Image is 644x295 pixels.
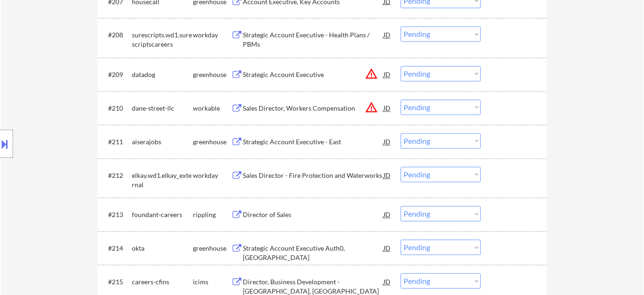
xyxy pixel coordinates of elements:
div: Director of Sales [243,211,384,220]
div: icims [193,278,231,287]
div: JD [383,206,392,223]
button: warning_amber [365,101,378,114]
div: Strategic Account Executive - East [243,138,384,147]
div: #214 [108,244,124,253]
div: JD [383,66,392,83]
div: JD [383,100,392,117]
div: Strategic Account Executive - Health Plans / PBMs [243,31,384,49]
div: surescripts.wd1.surescriptscareers [132,31,193,49]
div: okta [132,244,193,253]
div: Strategic Account Executive [243,70,384,80]
div: greenhouse [193,244,231,253]
div: careers-cfins [132,278,193,287]
div: Sales Director - Fire Protection and Waterworks [243,171,384,181]
div: rippling [193,211,231,220]
div: Strategic Account Executive Auth0, [GEOGRAPHIC_DATA] [243,244,384,262]
div: JD [383,27,392,43]
div: workday [193,31,231,40]
div: workday [193,171,231,181]
div: JD [383,167,392,184]
div: greenhouse [193,70,231,80]
div: JD [383,133,392,150]
div: #215 [108,278,124,287]
div: Sales Director, Workers Compensation [243,104,384,113]
button: warning_amber [365,68,378,81]
div: workable [193,104,231,113]
div: JD [383,274,392,290]
div: greenhouse [193,138,231,147]
div: JD [383,240,392,257]
div: #208 [108,31,124,40]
